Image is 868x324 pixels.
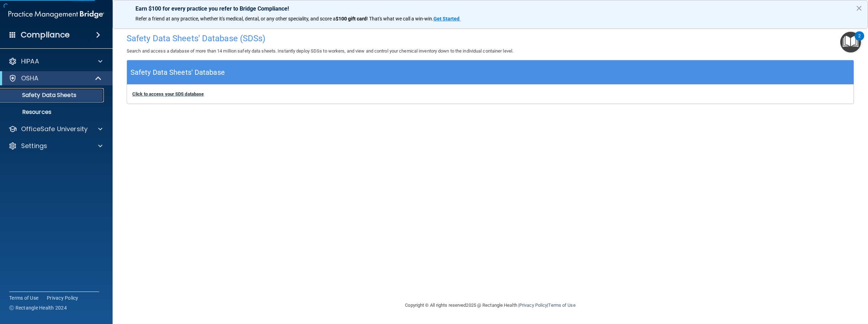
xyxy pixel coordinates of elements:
a: HIPAA [8,57,102,66]
p: Earn $100 for every practice you refer to Bridge Compliance! [135,5,845,12]
a: Terms of Use [548,302,575,308]
button: Close [856,2,862,14]
iframe: Drift Widget Chat Controller [833,275,860,302]
a: Get Started [433,16,461,22]
span: ! That's what we call a win-win. [367,16,433,22]
img: PMB logo [8,7,104,22]
strong: Get Started [433,16,460,22]
a: Click to access your SDS database [132,91,204,97]
p: HIPAA [21,57,39,66]
p: OSHA [21,74,39,82]
a: Settings [8,142,102,150]
div: 2 [858,36,861,45]
a: OSHA [8,74,102,82]
a: Privacy Policy [47,294,78,301]
p: Safety Data Sheets [5,92,101,99]
span: Refer a friend at any practice, whether it's medical, dental, or any other speciality, and score a [135,16,336,22]
p: Settings [21,142,47,150]
button: Open Resource Center, 2 new notifications [840,32,861,53]
p: Resources [5,109,101,116]
p: Search and access a database of more than 14 million safety data sheets. Instantly deploy SDSs to... [127,47,854,55]
a: Privacy Policy [519,302,547,308]
a: Terms of Use [9,294,38,301]
p: OfficeSafe University [21,125,88,133]
span: Ⓒ Rectangle Health 2024 [9,304,67,311]
strong: $100 gift card [336,16,367,22]
h5: Safety Data Sheets' Database [131,66,225,79]
div: Copyright © All rights reserved 2025 @ Rectangle Health | | [362,294,619,317]
a: OfficeSafe University [8,125,102,133]
h4: Compliance [21,30,70,40]
h4: Safety Data Sheets' Database (SDSs) [127,34,854,43]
